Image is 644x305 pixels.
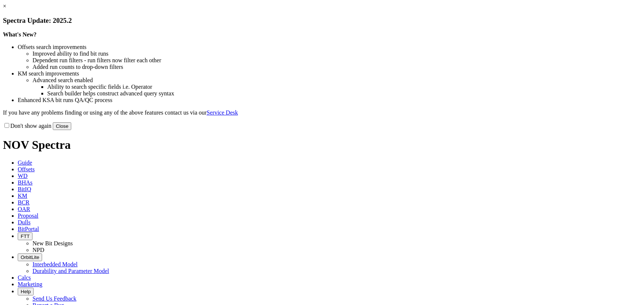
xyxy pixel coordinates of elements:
[18,179,32,186] span: BHAs
[207,109,238,116] a: Service Desk
[3,31,37,38] strong: What's New?
[18,186,31,192] span: BitIQ
[18,226,39,232] span: BitPortal
[18,70,641,77] li: KM search improvements
[3,123,51,129] label: Don't show again
[53,122,71,130] button: Close
[32,57,641,64] li: Dependent run filters - run filters now filter each other
[18,281,42,287] span: Marketing
[3,17,641,25] h3: Spectra Update: 2025.2
[18,193,27,199] span: KM
[32,240,73,246] a: New Bit Designs
[18,206,30,212] span: OAR
[32,295,76,302] a: Send Us Feedback
[18,97,641,104] li: Enhanced KSA bit runs QA/QC process
[18,166,35,172] span: Offsets
[32,77,641,84] li: Advanced search enabled
[18,213,38,219] span: Proposal
[3,138,641,152] h1: NOV Spectra
[47,90,641,97] li: Search builder helps construct advanced query syntax
[18,44,641,50] li: Offsets search improvements
[3,3,6,9] a: ×
[4,123,9,128] input: Don't show again
[32,247,44,253] a: NPD
[18,274,31,281] span: Calcs
[47,84,641,90] li: Ability to search specific fields i.e. Operator
[18,199,30,206] span: BCR
[18,173,28,179] span: WD
[21,255,39,260] span: OrbitLite
[32,50,641,57] li: Improved ability to find bit runs
[32,268,109,274] a: Durability and Parameter Model
[21,289,31,294] span: Help
[18,159,32,166] span: Guide
[32,64,641,70] li: Added run counts to drop-down filters
[21,234,30,239] span: FTT
[3,109,641,116] p: If you have any problems finding or using any of the above features contact us via our
[32,261,78,267] a: Interbedded Model
[18,219,31,225] span: Dulls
